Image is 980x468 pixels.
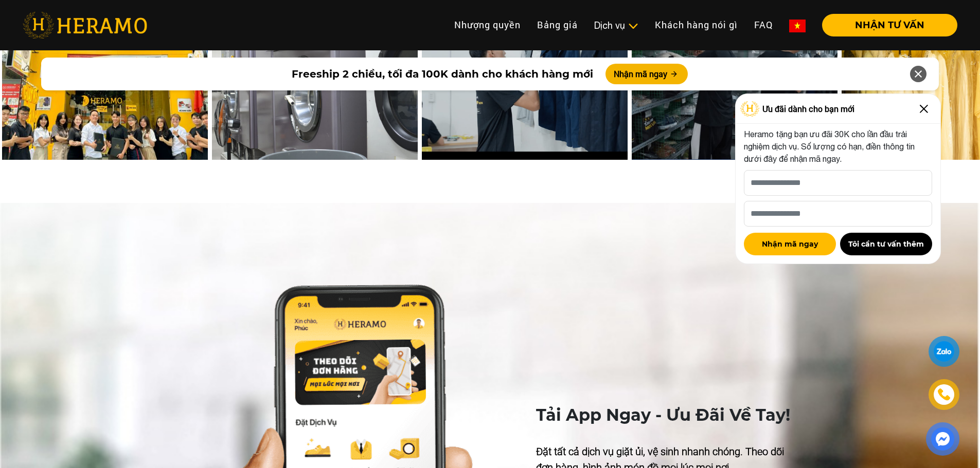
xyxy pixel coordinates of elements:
button: Nhận mã ngay [605,64,688,84]
a: NHẬN TƯ VẤN [814,21,957,30]
span: Ưu đãi dành cho bạn mới [762,103,854,115]
a: Khách hàng nói gì [647,14,746,36]
button: Tôi cần tư vấn thêm [840,233,932,255]
a: Bảng giá [529,14,586,36]
p: Tải App Ngay - Ưu Đãi Về Tay! [536,403,799,427]
a: phone-icon [930,381,958,409]
p: Heramo tặng bạn ưu đãi 30K cho lần đầu trải nghiệm dịch vụ. Số lượng có hạn, điền thông tin dưới ... [744,128,932,165]
button: NHẬN TƯ VẤN [822,14,957,36]
button: Nhận mã ngay [744,233,836,255]
img: vn-flag.png [789,20,806,32]
img: heramo-logo.png [23,12,147,39]
a: Nhượng quyền [446,14,529,36]
img: Close [916,101,932,117]
a: FAQ [746,14,781,36]
span: Freeship 2 chiều, tối đa 100K dành cho khách hàng mới [292,66,593,82]
img: Logo [740,101,760,117]
div: Dịch vụ [594,18,638,32]
img: phone-icon [936,387,951,402]
img: subToggleIcon [628,21,638,31]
